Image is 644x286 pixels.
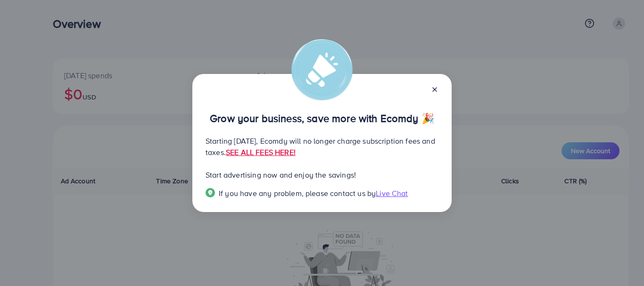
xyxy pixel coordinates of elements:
[206,113,438,124] p: Grow your business, save more with Ecomdy 🎉
[219,188,376,198] span: If you have any problem, please contact us by
[206,188,215,197] img: Popup guide
[291,39,353,100] img: alert
[206,169,438,180] p: Start advertising now and enjoy the savings!
[226,147,296,157] a: SEE ALL FEES HERE!
[376,188,408,198] span: Live Chat
[206,135,438,158] p: Starting [DATE], Ecomdy will no longer charge subscription fees and taxes.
